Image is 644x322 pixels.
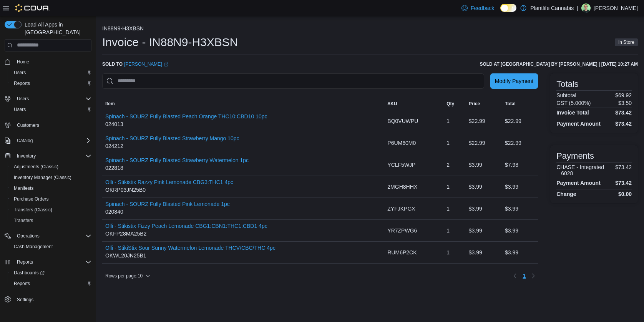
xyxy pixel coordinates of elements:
h4: $0.00 [618,191,632,197]
button: Catalog [2,135,95,146]
span: Users [11,105,91,114]
button: Manifests [8,183,95,194]
button: Users [8,104,95,115]
span: Reports [11,79,91,88]
h4: $73.42 [615,180,632,186]
h6: Sold at [GEOGRAPHIC_DATA] by [PERSON_NAME] | [DATE] 10:27 AM [480,61,638,67]
button: Home [2,56,95,67]
span: Manifests [14,185,33,191]
span: Cash Management [11,242,91,251]
span: Settings [17,297,33,303]
a: Transfers [11,216,36,225]
button: Reports [8,78,95,89]
span: Adjustments (Classic) [14,164,58,170]
span: In Store [618,39,634,46]
div: 2 [443,157,466,173]
div: 020840 [105,201,230,216]
div: $3.99 [466,245,502,260]
div: OKFP28MA25B2 [105,223,267,238]
div: 1 [443,113,466,129]
span: Reports [14,80,30,86]
span: P6UM60M0 [387,138,416,148]
button: Previous page [510,271,520,281]
button: Inventory Manager (Classic) [8,172,95,183]
span: Inventory Manager (Classic) [11,173,91,182]
div: $7.98 [502,157,538,173]
div: $22.99 [502,135,538,151]
button: Spinach - SOURZ Fully Blasted Pink Lemonade 1pc [105,201,230,207]
button: Olli - Stikistix Razzy Pink Lemonade CBG3:THC1 4pc [105,179,233,185]
span: Qty [446,101,454,107]
span: ZYFJKPGX [387,204,415,213]
div: $3.99 [466,179,502,194]
button: Operations [2,231,95,241]
h4: Change [556,191,576,197]
button: Reports [14,257,36,267]
span: Dashboards [14,270,45,276]
span: SKU [387,101,397,107]
span: Users [11,68,91,77]
h3: Payments [556,151,594,161]
div: $3.99 [466,223,502,238]
button: Reports [2,257,95,267]
span: Total [505,101,516,107]
span: Reports [17,259,33,265]
button: SKU [384,98,443,110]
div: 1 [443,179,466,194]
p: $69.92 [615,92,632,98]
button: Olli - StikiStix Sour Sunny Watermelon Lemonade THCV/CBC/THC 4pc [105,245,276,251]
button: Spinach - SOURZ Fully Blasted Strawberry Watermelon 1pc [105,157,249,163]
div: Sold to [102,61,168,67]
h6: GST (5.000%) [556,100,591,106]
div: $3.99 [502,223,538,238]
button: Page 1 of 1 [520,270,529,282]
a: Home [14,57,32,66]
p: $3.50 [618,100,632,106]
div: $3.99 [466,157,502,173]
svg: External link [164,62,168,67]
button: Item [102,98,384,110]
div: 1 [443,201,466,216]
div: OKRP03JN25B0 [105,179,233,194]
span: Load All Apps in [GEOGRAPHIC_DATA] [22,21,91,36]
p: $73.42 [615,164,632,176]
button: Customers [2,120,95,131]
span: Purchase Orders [11,194,91,204]
p: Plantlife Cannabis [530,3,574,13]
a: Purchase Orders [11,194,52,204]
button: IN88N9-H3XBSN [102,25,144,32]
div: $22.99 [502,113,538,129]
span: 2MGH8HHX [387,182,417,191]
button: Users [14,94,32,103]
span: Settings [14,294,91,304]
h4: Payment Amount [556,180,601,186]
span: Customers [17,122,39,128]
a: Cash Management [11,242,56,251]
img: Cova [15,4,50,12]
button: Cash Management [8,241,95,252]
button: Inventory [14,151,39,161]
div: 1 [443,135,466,151]
button: Qty [443,98,466,110]
button: Price [466,98,502,110]
span: Transfers [14,217,33,224]
input: Dark Mode [500,4,516,12]
button: Operations [14,231,43,241]
span: Customers [14,120,91,130]
span: Transfers (Classic) [11,205,91,214]
span: Inventory [14,151,91,161]
a: [PERSON_NAME]External link [124,61,168,67]
div: $3.99 [502,179,538,194]
span: Operations [14,231,91,241]
span: Catalog [14,136,91,145]
span: Item [105,101,115,107]
div: $3.99 [502,245,538,260]
div: 022818 [105,157,249,173]
h6: CHASE - Integrated [556,164,604,170]
button: Transfers (Classic) [8,204,95,215]
span: Transfers (Classic) [14,207,52,213]
button: Settings [2,294,95,305]
button: Catalog [14,136,36,145]
h6: Subtotal [556,92,576,98]
span: Dashboards [11,268,91,277]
